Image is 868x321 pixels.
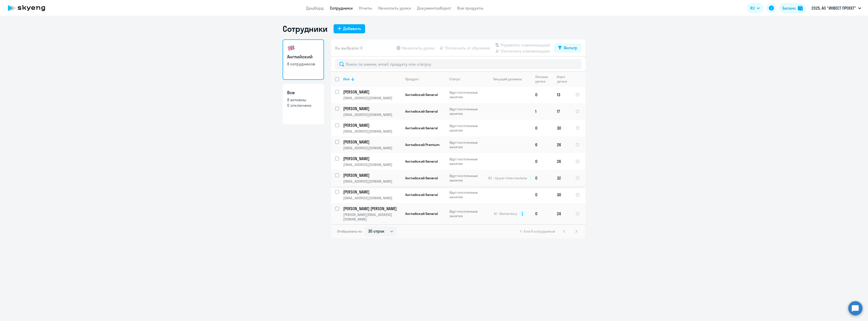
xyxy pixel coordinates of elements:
td: 17 [553,103,571,120]
td: 0 [531,153,553,170]
p: 8 сотрудников [287,61,319,67]
h3: Все [287,89,319,96]
p: [PERSON_NAME] [343,189,400,195]
div: Баланс [782,5,796,11]
div: Статус [449,77,460,81]
span: Отображать по: [337,229,363,234]
td: 26 [553,153,571,170]
div: Статус [449,77,484,81]
p: [EMAIL_ADDRESS][DOMAIN_NAME] [343,112,401,117]
span: Английский General [405,159,438,164]
div: Продукт [405,77,419,81]
div: Личные уроки [535,75,553,84]
div: Личные уроки [535,75,549,84]
div: Фильтр [564,45,577,51]
p: Идут постоянные занятия [449,174,484,183]
td: 26 [553,136,571,153]
span: Английский General [405,109,438,114]
td: 0 [531,203,553,224]
h1: Сотрудники [283,24,328,34]
p: Идут постоянные занятия [449,140,484,149]
span: A1 - Elementary [494,211,517,216]
p: 0 отключено [287,103,319,108]
a: Английский8 сотрудников [283,39,324,80]
button: Добавить [334,24,365,33]
button: 2025, АО "ИНВЕСТ ПРОЕКТ" [809,2,864,14]
div: Корп. уроки [557,75,568,84]
p: Идут постоянные занятия [449,209,484,218]
div: Текущий уровень [488,77,531,81]
p: [EMAIL_ADDRESS][DOMAIN_NAME] [343,196,401,200]
span: B2 - Upper-Intermediate [488,176,527,180]
p: [PERSON_NAME] [PERSON_NAME] [343,206,400,211]
p: Идут постоянные занятия [449,190,484,199]
p: Идут постоянные занятия [449,107,484,116]
span: RU [750,5,755,11]
td: 6 [531,136,553,153]
span: Английский General [405,176,438,180]
img: balance [798,6,803,11]
a: [PERSON_NAME] [343,106,401,111]
a: [PERSON_NAME] [PERSON_NAME] [343,206,401,211]
a: Все8 активны0 отключено [283,84,324,124]
a: Сотрудники [330,6,353,11]
a: Отчеты [359,6,372,11]
h3: Английский [287,54,319,60]
p: [EMAIL_ADDRESS][DOMAIN_NAME] [343,162,401,167]
td: 0 [531,120,553,136]
td: 0 [531,86,553,103]
p: 2025, АО "ИНВЕСТ ПРОЕКТ" [811,5,856,11]
a: Начислить уроки [378,6,411,11]
button: Фильтр [554,43,581,53]
div: Корп. уроки [557,75,571,84]
td: 30 [553,120,571,136]
td: 32 [553,170,571,186]
p: [PERSON_NAME] [343,89,400,95]
p: Идут постоянные занятия [449,157,484,166]
td: 0 [531,170,553,186]
a: [PERSON_NAME] [343,89,401,95]
div: Имя [343,77,350,81]
p: Идут постоянные занятия [449,90,484,99]
input: Поиск по имени, email, продукту или статусу [335,59,581,69]
div: Имя [343,77,401,81]
p: [EMAIL_ADDRESS][DOMAIN_NAME] [343,96,401,100]
span: Английский General [405,211,438,216]
div: Текущий уровень [493,77,522,81]
td: 0 [531,186,553,203]
p: Идут постоянные занятия [449,124,484,133]
p: [PERSON_NAME][EMAIL_ADDRESS][DOMAIN_NAME] [343,212,401,221]
button: RU [747,3,763,13]
a: [PERSON_NAME] [343,139,401,145]
p: 8 активны [287,97,319,103]
img: english [287,44,295,52]
span: Английский General [405,192,438,197]
td: 13 [553,86,571,103]
p: [PERSON_NAME] [343,122,400,128]
span: Английский General [405,126,438,130]
a: Документооборот [417,6,451,11]
div: Продукт [405,77,445,81]
td: 24 [553,203,571,224]
p: [EMAIL_ADDRESS][DOMAIN_NAME] [343,146,401,150]
td: 30 [553,186,571,203]
td: 1 [531,103,553,120]
p: [EMAIL_ADDRESS][DOMAIN_NAME] [343,129,401,134]
a: [PERSON_NAME] [343,189,401,195]
p: [PERSON_NAME] [343,156,400,161]
a: Все продукты [457,6,483,11]
p: [EMAIL_ADDRESS][DOMAIN_NAME] [343,179,401,184]
span: Английский Premium [405,142,440,147]
button: Балансbalance [779,3,806,13]
p: [PERSON_NAME] [343,139,400,145]
span: Вы выбрали: 0 [335,45,363,51]
a: [PERSON_NAME] [343,172,401,178]
a: [PERSON_NAME] [343,122,401,128]
div: Добавить [343,26,361,32]
p: [PERSON_NAME] [343,106,400,111]
a: [PERSON_NAME] [343,156,401,161]
a: Дашборд [306,6,324,11]
p: [PERSON_NAME] [343,172,400,178]
span: 1 - 8 из 8 сотрудников [520,229,555,234]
